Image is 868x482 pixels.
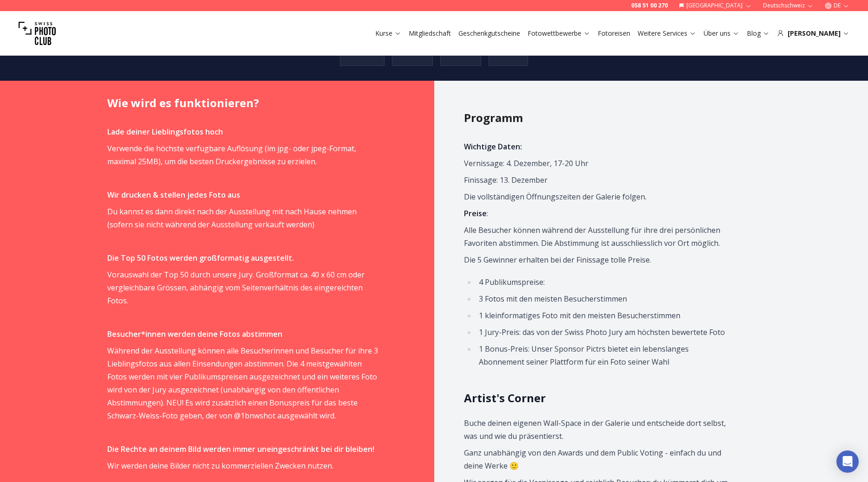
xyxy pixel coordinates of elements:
span: STD [412,48,425,57]
strong: Wichtige Daten: [464,141,522,152]
p: Finissage: 13. Dezember [464,174,736,186]
a: Fotowettbewerbe [528,29,590,38]
span: MIN [460,48,473,57]
a: Über uns [704,29,739,38]
p: Die 5 Gewinner erhalten bei der Finissage tolle Preise. [464,253,736,266]
a: Blog [747,29,770,38]
p: Die vollständigen Öffnungszeiten der Galerie folgen. [464,190,736,203]
button: Fotowettbewerbe [524,27,594,40]
span: SEK [509,48,520,57]
li: 1 Bonus-Preis: Unser Sponsor Pictrs bietet ein lebenslanges Abonnement seiner Plattform für ein F... [476,342,736,368]
a: Weitere Services [638,29,696,38]
li: 3 Fotos mit den meisten Besucherstimmen [476,292,736,305]
span: Du kannst es dann direkt nach der Ausstellung mit nach Hause nehmen (sofern sie nicht während der... [107,206,357,230]
a: Kurse [375,29,401,38]
span: TAGE [360,48,377,57]
span: 06 [348,45,360,58]
strong: Besucher*innen werden deine Fotos abstimmen [107,329,282,339]
span: 07 [400,45,412,58]
a: Fotoreisen [598,29,630,38]
strong: Die Top 50 Fotos werden großformatig ausgestellt. [107,253,294,263]
button: Blog [743,27,773,40]
p: Alle Besucher können während der Ausstellung für ihre drei persönlichen Favoriten abstimmen. Die ... [464,224,736,250]
p: Vorauswahl der Top 50 durch unsere Jury. Großformat ca. 40 x 60 cm oder vergleichbare Grössen, ab... [107,268,379,307]
p: : [464,207,736,220]
p: Vernissage: 4. Dezember, 17-20 Uhr [464,157,736,170]
a: Mitgliedschaft [409,29,451,38]
li: 4 Publikumspreise: [476,276,736,289]
a: 058 51 00 270 [631,2,668,9]
button: Über uns [700,27,743,40]
h2: Programm [464,110,761,125]
li: 1 kleinformatiges Foto mit den meisten Besucherstimmen [476,309,736,322]
button: Geschenkgutscheine [455,27,524,40]
img: Swiss photo club [19,15,56,52]
a: Geschenkgutscheine [458,29,520,38]
strong: Lade deiner Lieblingsfotos hoch [107,127,223,137]
strong: Wir drucken & stellen jedes Foto aus [107,190,240,200]
p: Verwende die höchste verfügbare Auflösung (im jpg- oder jpeg-Format, maximal 25MB), um die besten... [107,142,379,168]
button: Mitgliedschaft [405,27,455,40]
span: 25 [448,45,460,58]
li: 1 Jury-Preis: das von der Swiss Photo Jury am höchsten bewertete Foto [476,326,736,339]
div: Open Intercom Messenger [836,450,859,473]
button: Weitere Services [634,27,700,40]
span: Buche deinen eigenen Wall-Space in der Galerie und entscheide dort selbst, was und wie du präsent... [464,418,726,441]
button: Fotoreisen [594,27,634,40]
p: Während der Ausstellung können alle Besucherinnen und Besucher für ihre 3 Lieblingsfotos aus alle... [107,344,379,422]
div: [PERSON_NAME] [777,29,849,38]
span: 08 [496,45,509,58]
h2: Wie wird es funktionieren? [107,96,405,110]
p: Wir werden deine Bilder nicht zu kommerziellen Zwecken nutzen. [107,459,379,472]
span: Artist's Corner [464,390,546,405]
button: Kurse [372,27,405,40]
strong: Die Rechte an deinem Bild werden immer uneingeschränkt bei dir bleiben! [107,444,374,454]
p: Ganz unabhängig von den Awards und dem Public Voting - einfach du und deine Werke 🙂 [464,446,736,472]
strong: Preise [464,208,487,219]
